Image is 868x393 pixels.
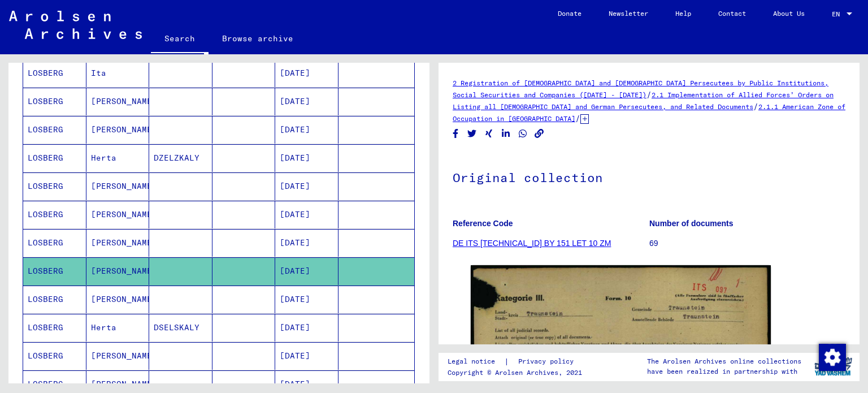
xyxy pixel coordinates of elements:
mat-cell: [PERSON_NAME] [86,342,150,370]
mat-cell: [PERSON_NAME] [86,172,150,200]
span: / [646,89,652,100]
span: / [575,113,580,123]
p: The Arolsen Archives online collections [647,356,801,366]
mat-cell: [DATE] [275,172,338,200]
a: 2 Registration of [DEMOGRAPHIC_DATA] and [DEMOGRAPHIC_DATA] Persecutees by Public Institutions, S... [453,79,828,99]
mat-cell: [PERSON_NAME] [86,88,150,115]
h1: Original collection [453,152,845,201]
mat-cell: [PERSON_NAME] [86,201,150,228]
mat-cell: [DATE] [275,286,338,313]
mat-cell: [DATE] [275,314,338,342]
a: Privacy policy [509,356,587,368]
mat-cell: Herta [86,144,150,172]
a: Search [151,25,209,54]
button: Share on Facebook [450,127,462,141]
button: Share on Twitter [466,127,478,141]
mat-cell: LOSBERG [23,88,86,115]
mat-cell: Herta [86,314,150,342]
mat-cell: LOSBERG [23,59,86,87]
span: EN [832,10,844,18]
mat-cell: [DATE] [275,342,338,370]
mat-cell: LOSBERG [23,342,86,370]
mat-cell: [DATE] [275,88,338,115]
button: Share on WhatsApp [517,127,529,141]
mat-cell: DZELZKALY [149,144,212,172]
p: have been realized in partnership with [647,366,801,377]
a: Legal notice [448,356,504,368]
mat-cell: LOSBERG [23,116,86,144]
b: Number of documents [649,219,734,228]
mat-cell: LOSBERG [23,172,86,200]
mat-cell: [PERSON_NAME] [86,229,150,257]
b: Reference Code [453,219,513,228]
mat-cell: DSELSKALY [149,314,212,342]
mat-cell: LOSBERG [23,201,86,228]
mat-cell: LOSBERG [23,314,86,342]
mat-cell: Ita [86,59,150,87]
p: Copyright © Arolsen Archives, 2021 [448,368,587,378]
mat-cell: [PERSON_NAME] [86,116,150,144]
a: Browse archive [209,25,307,52]
mat-cell: [DATE] [275,201,338,228]
mat-cell: [PERSON_NAME] [86,286,150,313]
button: Share on LinkedIn [500,127,512,141]
mat-cell: [DATE] [275,59,338,87]
mat-cell: LOSBERG [23,286,86,313]
img: Change consent [819,344,846,371]
mat-cell: [DATE] [275,144,338,172]
mat-cell: LOSBERG [23,257,86,285]
span: / [753,101,758,111]
a: DE ITS [TECHNICAL_ID] BY 151 LET 10 ZM [453,239,611,248]
mat-cell: LOSBERG [23,144,86,172]
img: Arolsen_neg.svg [9,11,142,39]
mat-cell: [PERSON_NAME] [86,257,150,285]
mat-cell: [DATE] [275,229,338,257]
mat-cell: [DATE] [275,257,338,285]
button: Share on Xing [483,127,495,141]
img: yv_logo.png [812,352,854,381]
mat-cell: LOSBERG [23,229,86,257]
div: Change consent [818,343,845,370]
mat-cell: [DATE] [275,116,338,144]
button: Copy link [533,127,545,141]
p: 69 [649,237,845,249]
div: | [448,356,587,368]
